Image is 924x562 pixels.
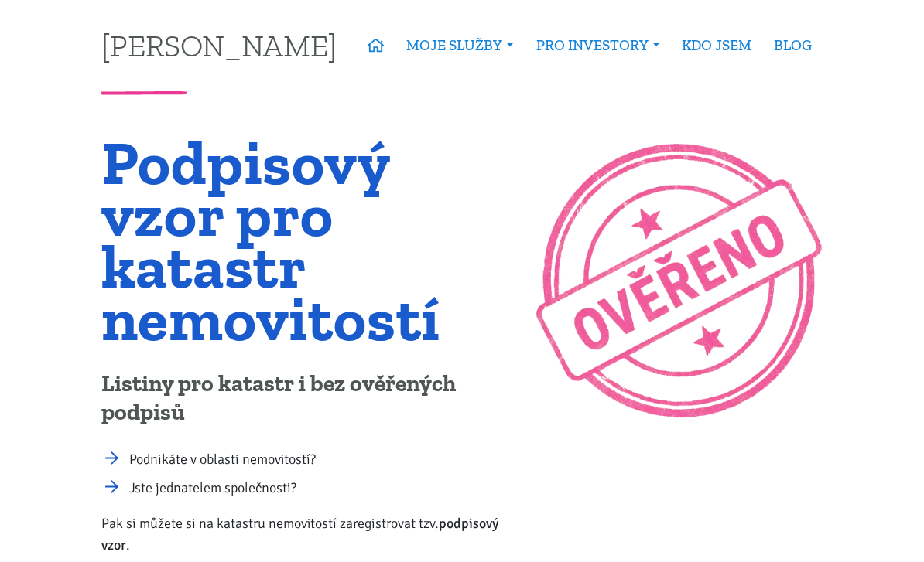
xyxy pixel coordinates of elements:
a: BLOG [763,28,823,63]
li: Jste jednatelem společnosti? [129,477,514,499]
a: PRO INVESTORY [525,28,671,63]
h1: Podpisový vzor pro katastr nemovitostí [101,137,514,345]
p: Pak si můžete si na katastru nemovitostí zaregistrovat tzv. . [101,513,514,556]
a: MOJE SLUŽBY [395,28,525,63]
img: Ilustrační obrázek: Razítko 'Ověřeno' [535,137,823,425]
p: Listiny pro katastr i bez ověřených podpisů [101,370,514,427]
li: Podnikáte v oblasti nemovitostí? [129,448,514,470]
a: KDO JSEM [671,28,763,63]
a: [PERSON_NAME] [101,30,337,60]
b: podpisový vzor [101,515,498,553]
